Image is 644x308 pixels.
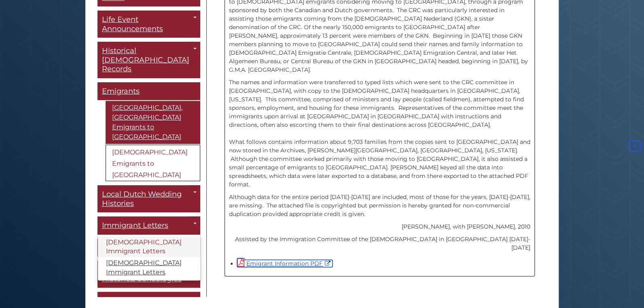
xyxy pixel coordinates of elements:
a: Life Event Announcements [97,11,200,38]
span: Emigrants [102,87,140,96]
span: Family Histories/Genealogies [102,265,182,283]
a: [DEMOGRAPHIC_DATA] Emigrants to [GEOGRAPHIC_DATA] [106,145,200,181]
a: Emigrant Information PDF [237,260,333,267]
p: The names and information were transferred to typed lists which were sent to the CRC committee in... [229,78,530,189]
span: Life Event Announcements [102,15,163,33]
a: [DEMOGRAPHIC_DATA] Immigrant Letters [98,257,200,278]
a: Back to Top [627,142,642,150]
a: Immigrant Letters [97,216,200,235]
a: Local Dutch Wedding Histories [97,185,200,212]
a: [GEOGRAPHIC_DATA], [GEOGRAPHIC_DATA] Emigrants to [GEOGRAPHIC_DATA] [106,101,200,144]
p: Although data for the entire period [DATE]-[DATE] are included, most of those for the years, [DAT... [229,193,530,218]
span: Web Resources [102,296,159,305]
a: [DEMOGRAPHIC_DATA] Immigrant Letters [98,237,200,258]
a: Historical [DEMOGRAPHIC_DATA] Records [97,42,200,78]
span: Immigrant Letters [102,221,168,230]
span: Historical [DEMOGRAPHIC_DATA] Records [102,46,189,73]
p: [PERSON_NAME], with [PERSON_NAME], 2010 [229,222,530,231]
a: Emigrants [97,82,200,101]
p: Assisted by the Immigration Committee of the [DEMOGRAPHIC_DATA] in [GEOGRAPHIC_DATA] [DATE]-[DATE] [229,235,530,252]
span: Local Dutch Wedding Histories [102,190,182,208]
